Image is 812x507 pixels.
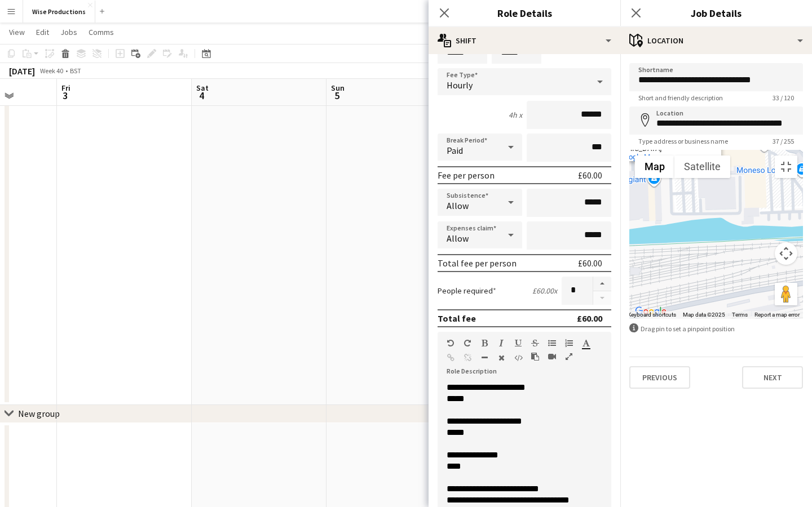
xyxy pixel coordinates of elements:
button: Unordered List [548,339,556,348]
div: Fee per person [438,170,495,181]
div: 4h x [509,110,522,120]
span: 4 [195,89,209,102]
button: Fullscreen [565,352,573,361]
div: Total fee [438,313,476,324]
div: New group [18,408,60,419]
span: Fri [61,83,70,93]
div: £60.00 [578,257,602,269]
button: Strikethrough [531,339,539,348]
label: People required [438,286,496,296]
a: Edit [32,25,54,39]
span: 33 / 120 [764,94,803,102]
span: Allow [447,233,469,244]
span: Hourly [447,79,473,91]
button: Clear Formatting [497,353,505,362]
button: Bold [480,339,488,348]
span: 3 [60,89,70,102]
div: £60.00 [577,313,602,324]
button: Undo [447,339,454,348]
button: Map camera controls [775,242,797,265]
button: Increase [593,277,611,291]
span: Paid [447,145,463,156]
a: Jobs [56,25,82,39]
button: Ordered List [565,339,573,348]
a: Terms (opens in new tab) [732,312,748,318]
div: Total fee per person [438,257,517,269]
button: Underline [514,339,522,348]
a: Comms [84,25,118,39]
span: Allow [447,200,469,211]
div: [DATE] [9,65,35,77]
button: Wise Productions [23,1,95,23]
span: Type address or business name [629,137,737,145]
span: 5 [329,89,345,102]
div: Shift [429,27,620,54]
button: Next [742,366,803,389]
div: Drag pin to set a pinpoint position [629,323,803,334]
a: View [5,25,29,39]
img: Google [632,304,669,319]
span: Comms [89,27,114,37]
button: Show satellite imagery [674,155,730,178]
div: £60.00 [578,170,602,181]
span: Sun [331,83,345,93]
button: Previous [629,366,690,389]
span: 37 / 255 [764,137,803,145]
span: Short and friendly description [629,94,732,102]
span: View [9,27,25,37]
button: HTML Code [514,353,522,362]
button: Drag Pegman onto the map to open Street View [775,283,797,305]
button: Keyboard shortcuts [628,311,676,319]
button: Show street map [635,155,674,178]
a: Open this area in Google Maps (opens a new window) [632,304,669,319]
button: Text Color [582,339,590,348]
span: Jobs [60,27,77,37]
a: Report a map error [754,312,800,318]
span: Edit [36,27,49,37]
button: Toggle fullscreen view [775,155,797,178]
span: Week 40 [37,66,65,75]
div: BST [70,66,81,75]
h3: Job Details [620,6,812,20]
button: Insert video [548,352,556,361]
h3: Role Details [429,6,620,20]
span: Map data ©2025 [683,312,725,318]
div: £60.00 x [532,286,557,296]
button: Paste as plain text [531,352,539,361]
button: Redo [464,339,471,348]
span: Sat [196,83,209,93]
button: Italic [497,339,505,348]
div: Location [620,27,812,54]
button: Horizontal Line [480,353,488,362]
